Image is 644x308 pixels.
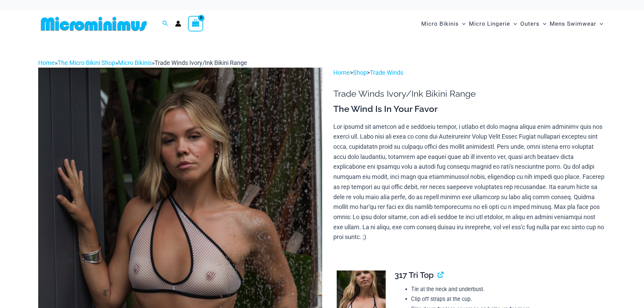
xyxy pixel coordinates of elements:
li: Tie at the neck and underbust. [411,284,600,294]
img: MM SHOP LOGO FLAT [38,16,149,31]
a: Home [333,69,350,76]
span: Micro Bikinis [421,15,459,32]
p: Lor ipsumd sit ametcon ad e seddoeiu tempor, i utlabo et dolo magna aliqua enim adminimv quis nos... [333,122,606,242]
span: » » » [38,59,247,66]
span: Outers [520,15,540,32]
span: Mens Swimwear [550,15,596,32]
span: 317 Tri Top [395,270,434,280]
a: View Shopping Cart, empty [188,16,204,31]
a: The Micro Bikini Shop [57,59,115,66]
a: Mens SwimwearMenu ToggleMenu Toggle [548,14,605,34]
nav: Site Navigation [419,13,606,35]
a: Search icon link [162,20,168,28]
a: Trade Winds [370,69,403,76]
span: Menu Toggle [459,15,466,32]
h1: Trade Winds Ivory/Ink Bikini Range [333,89,606,99]
a: Micro BikinisMenu ToggleMenu Toggle [420,14,467,34]
a: Micro Bikinis [118,59,152,66]
span: Micro Lingerie [469,15,510,32]
a: Home [38,59,55,66]
h3: The Wind Is In Your Favor [333,103,606,115]
a: Shop [353,69,367,76]
span: Menu Toggle [596,15,603,32]
span: Menu Toggle [510,15,517,32]
span: Trade Winds Ivory/Ink Bikini Range [154,59,247,66]
a: OutersMenu ToggleMenu Toggle [519,14,548,34]
li: Clip off straps at the cup. [411,294,600,304]
a: Account icon link [175,21,181,27]
a: Micro LingerieMenu ToggleMenu Toggle [467,14,519,34]
p: > > [333,68,606,78]
span: Menu Toggle [540,15,546,32]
